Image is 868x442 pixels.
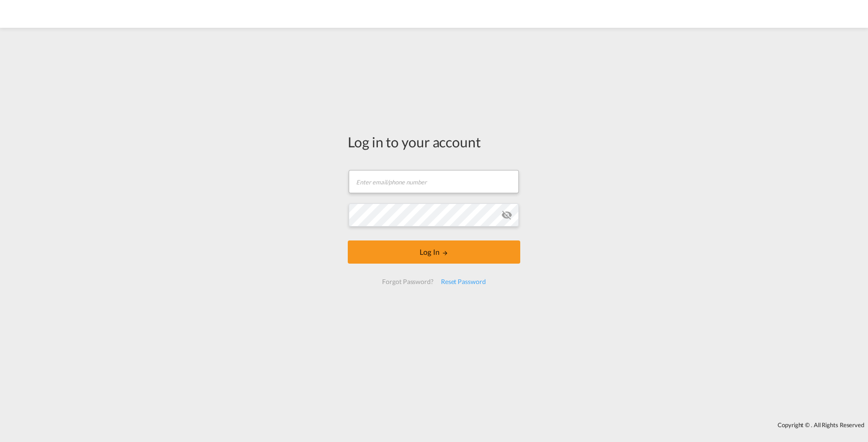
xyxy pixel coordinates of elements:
button: LOGIN [348,240,520,264]
div: Forgot Password? [378,273,437,290]
input: Enter email/phone number [349,170,519,193]
div: Log in to your account [348,132,520,152]
md-icon: icon-eye-off [501,209,512,221]
div: Reset Password [437,273,490,290]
